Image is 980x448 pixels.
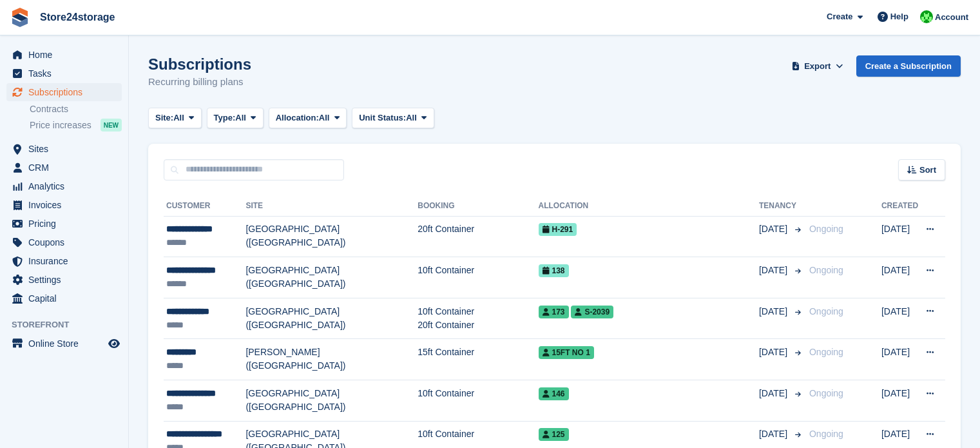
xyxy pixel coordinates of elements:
a: menu [6,335,122,353]
span: [DATE] [759,346,790,359]
span: Sort [919,164,936,177]
span: Settings [28,271,106,289]
a: menu [6,83,122,101]
span: [DATE] [759,222,790,236]
td: [DATE] [881,339,918,380]
td: [GEOGRAPHIC_DATA] ([GEOGRAPHIC_DATA]) [245,380,418,422]
a: menu [6,177,122,195]
span: S-2039 [571,306,613,318]
td: [GEOGRAPHIC_DATA] ([GEOGRAPHIC_DATA]) [245,216,418,257]
span: Unit Status: [359,112,406,124]
td: [GEOGRAPHIC_DATA] ([GEOGRAPHIC_DATA]) [245,298,418,339]
span: Ongoing [809,388,843,398]
td: [DATE] [881,298,918,339]
a: menu [6,64,122,83]
a: menu [6,289,122,307]
button: Unit Status: All [352,108,434,129]
a: menu [6,46,122,64]
span: 125 [539,428,569,441]
button: Type: All [207,108,264,129]
span: Insurance [28,252,106,270]
th: Created [881,196,918,217]
a: menu [6,252,122,270]
a: menu [6,159,122,177]
span: All [173,112,184,124]
span: Account [935,11,968,24]
span: [DATE] [759,264,790,277]
th: Booking [418,196,538,217]
span: Coupons [28,233,106,251]
span: All [406,112,417,124]
button: Site: All [148,108,202,129]
span: 138 [539,264,569,277]
button: Export [789,55,846,77]
div: NEW [101,119,122,131]
span: Home [28,46,106,64]
a: Price increases NEW [30,118,122,132]
span: Invoices [28,196,106,214]
span: Help [890,10,908,23]
button: Allocation: All [269,108,347,129]
span: Create [827,10,852,23]
span: All [235,112,246,124]
span: 173 [539,306,569,318]
th: Customer [164,196,245,217]
span: Allocation: [276,112,319,124]
th: Site [245,196,418,217]
a: menu [6,233,122,251]
td: [DATE] [881,257,918,298]
td: 20ft Container [418,216,538,257]
a: Preview store [106,336,122,351]
span: 146 [539,387,569,400]
h1: Subscriptions [148,55,251,73]
span: Ongoing [809,429,843,439]
th: Allocation [539,196,759,217]
span: Site: [155,112,173,124]
a: Store24storage [35,6,120,28]
a: menu [6,196,122,214]
span: Subscriptions [28,83,106,101]
td: [GEOGRAPHIC_DATA] ([GEOGRAPHIC_DATA]) [245,257,418,298]
span: 15FT No 1 [539,346,594,359]
span: [DATE] [759,305,790,318]
td: 15ft Container [418,339,538,380]
td: [PERSON_NAME] ([GEOGRAPHIC_DATA]) [245,339,418,380]
span: Ongoing [809,265,843,275]
span: Export [804,60,831,73]
span: Capital [28,289,106,307]
a: menu [6,215,122,233]
img: Tracy Harper [920,10,933,23]
span: Ongoing [809,306,843,317]
a: Contracts [30,103,122,115]
span: Analytics [28,177,106,195]
span: All [319,112,330,124]
span: Pricing [28,215,106,233]
a: Create a Subscription [856,55,961,77]
span: Sites [28,140,106,158]
a: menu [6,271,122,289]
td: [DATE] [881,380,918,422]
span: Type: [214,112,236,124]
span: [DATE] [759,387,790,400]
span: H-291 [539,223,577,236]
a: menu [6,140,122,158]
td: 10ft Container 20ft Container [418,298,538,339]
p: Recurring billing plans [148,75,251,90]
span: Storefront [12,318,128,331]
td: [DATE] [881,216,918,257]
td: 10ft Container [418,380,538,422]
td: 10ft Container [418,257,538,298]
span: Online Store [28,335,106,353]
img: stora-icon-8386f47178a22dfd0bd8f6a31ec36ba5ce8667c1dd55bd0f319d3a0aa187defe.svg [10,8,30,27]
span: CRM [28,159,106,177]
span: Ongoing [809,224,843,234]
span: Price increases [30,119,91,131]
span: [DATE] [759,427,790,441]
span: Tasks [28,64,106,83]
th: Tenancy [759,196,804,217]
span: Ongoing [809,347,843,357]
